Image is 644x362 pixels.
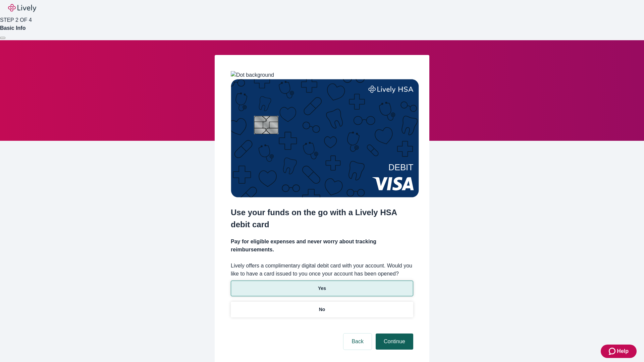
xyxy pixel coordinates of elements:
[319,306,325,313] p: No
[609,347,617,355] svg: Zendesk support icon
[343,334,372,350] button: Back
[617,347,629,355] span: Help
[8,4,36,12] img: Lively
[376,334,413,350] button: Continue
[231,206,413,231] h2: Use your funds on the go with a Lively HSA debit card
[231,79,419,197] img: Debit card
[231,71,274,79] img: Dot background
[231,262,413,278] label: Lively offers a complimentary digital debit card with your account. Would you like to have a card...
[601,345,637,358] button: Zendesk support iconHelp
[318,285,326,292] p: Yes
[231,302,413,317] button: No
[231,238,413,254] h4: Pay for eligible expenses and never worry about tracking reimbursements.
[231,281,413,296] button: Yes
